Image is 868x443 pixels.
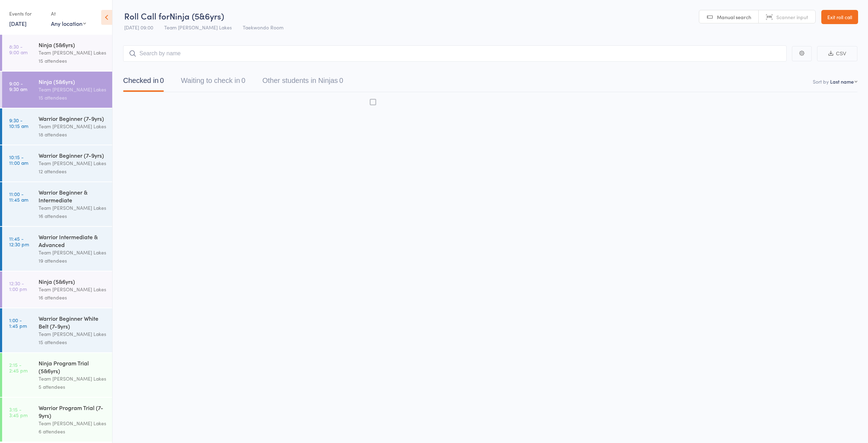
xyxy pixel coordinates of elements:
[2,227,112,271] a: 11:45 -12:30 pmWarrior Intermediate & AdvancedTeam [PERSON_NAME] Lakes19 attendees
[39,404,106,419] div: Warrior Program Trial (7-9yrs)
[39,159,106,167] div: Team [PERSON_NAME] Lakes
[2,398,112,442] a: 3:15 -3:45 pmWarrior Program Trial (7-9yrs)Team [PERSON_NAME] Lakes6 attendees
[160,77,164,84] div: 0
[39,383,106,391] div: 5 attendees
[9,154,28,166] time: 10:15 - 11:00 am
[717,13,751,21] span: Manual search
[124,10,169,22] span: Roll Call for
[9,406,28,418] time: 3:15 - 3:45 pm
[2,308,112,352] a: 1:00 -1:45 pmWarrior Beginner White Belt (7-9yrs)Team [PERSON_NAME] Lakes15 attendees
[9,236,29,247] time: 11:45 - 12:30 pm
[39,49,106,57] div: Team [PERSON_NAME] Lakes
[262,73,343,92] button: Other students in Ninjas0
[776,13,808,21] span: Scanner input
[39,94,106,102] div: 15 attendees
[51,19,86,27] div: Any location
[243,24,283,31] span: Taekwondo Room
[39,85,106,94] div: Team [PERSON_NAME] Lakes
[39,248,106,257] div: Team [PERSON_NAME] Lakes
[39,212,106,220] div: 16 attendees
[39,314,106,330] div: Warrior Beginner White Belt (7-9yrs)
[123,45,787,62] input: Search by name
[39,122,106,130] div: Team [PERSON_NAME] Lakes
[39,277,106,285] div: Ninja (5&6yrs)
[124,24,153,31] span: [DATE] 09:00
[9,117,28,129] time: 9:30 - 10:15 am
[821,10,858,24] a: Exit roll call
[2,182,112,226] a: 11:00 -11:45 amWarrior Beginner & IntermediateTeam [PERSON_NAME] Lakes16 attendees
[51,8,86,19] div: At
[2,108,112,145] a: 9:30 -10:15 amWarrior Beginner (7-9yrs)Team [PERSON_NAME] Lakes18 attendees
[39,188,106,204] div: Warrior Beginner & Intermediate
[39,114,106,122] div: Warrior Beginner (7-9yrs)
[39,167,106,175] div: 12 attendees
[39,57,106,65] div: 15 attendees
[39,257,106,265] div: 19 attendees
[830,78,854,85] div: Last name
[241,77,245,84] div: 0
[123,73,164,92] button: Checked in0
[2,72,112,108] a: 9:00 -9:30 amNinja (5&6yrs)Team [PERSON_NAME] Lakes15 attendees
[39,233,106,248] div: Warrior Intermediate & Advanced
[39,41,106,49] div: Ninja (5&6yrs)
[39,338,106,346] div: 15 attendees
[813,78,829,85] label: Sort by
[2,145,112,181] a: 10:15 -11:00 amWarrior Beginner (7-9yrs)Team [PERSON_NAME] Lakes12 attendees
[9,191,28,202] time: 11:00 - 11:45 am
[39,204,106,212] div: Team [PERSON_NAME] Lakes
[9,19,27,27] a: [DATE]
[2,35,112,71] a: 8:30 -9:00 amNinja (5&6yrs)Team [PERSON_NAME] Lakes15 attendees
[9,80,27,92] time: 9:00 - 9:30 am
[9,362,28,373] time: 2:15 - 2:45 pm
[39,330,106,338] div: Team [PERSON_NAME] Lakes
[39,427,106,436] div: 6 attendees
[39,359,106,375] div: Ninja Program Trial (5&6yrs)
[2,353,112,397] a: 2:15 -2:45 pmNinja Program Trial (5&6yrs)Team [PERSON_NAME] Lakes5 attendees
[339,77,343,84] div: 0
[164,24,232,31] span: Team [PERSON_NAME] Lakes
[817,46,857,61] button: CSV
[39,419,106,427] div: Team [PERSON_NAME] Lakes
[9,44,28,55] time: 8:30 - 9:00 am
[2,271,112,308] a: 12:30 -1:00 pmNinja (5&6yrs)Team [PERSON_NAME] Lakes16 attendees
[39,293,106,302] div: 16 attendees
[9,317,27,329] time: 1:00 - 1:45 pm
[169,10,224,22] span: Ninja (5&6yrs)
[9,8,44,19] div: Events for
[39,130,106,139] div: 18 attendees
[39,285,106,293] div: Team [PERSON_NAME] Lakes
[39,151,106,159] div: Warrior Beginner (7-9yrs)
[39,78,106,85] div: Ninja (5&6yrs)
[181,73,245,92] button: Waiting to check in0
[39,375,106,383] div: Team [PERSON_NAME] Lakes
[9,280,27,292] time: 12:30 - 1:00 pm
